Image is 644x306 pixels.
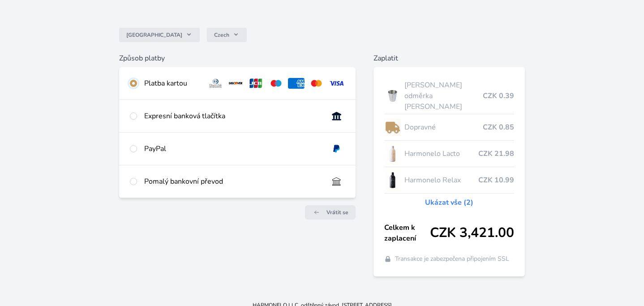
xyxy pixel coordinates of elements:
[384,222,430,244] span: Celkem k zaplacení
[328,111,345,121] img: onlineBanking_CZ.svg
[425,197,473,208] a: Ukázat vše (2)
[207,28,247,42] button: Czech
[144,111,321,121] div: Expresní banková tlačítka
[308,78,325,89] img: mc.svg
[268,78,284,89] img: maestro.svg
[404,122,482,133] span: Dopravné
[248,78,264,89] img: jcb.svg
[328,143,345,154] img: paypal.svg
[430,225,514,241] span: CZK 3,421.00
[384,116,401,138] img: delivery-lo.png
[404,175,478,185] span: Harmonelo Relax
[483,91,514,101] span: CZK 0.39
[395,254,509,263] span: Transakce je zabezpečena připojením SSL
[126,31,182,39] span: [GEOGRAPHIC_DATA]
[305,205,356,220] a: Vrátit se
[144,176,321,187] div: Pomalý bankovní převod
[288,78,305,89] img: amex.svg
[374,53,525,64] h6: Zaplatit
[326,209,348,216] span: Vrátit se
[328,176,345,187] img: bankTransfer_IBAN.svg
[119,53,355,64] h6: Způsob platby
[328,78,345,89] img: visa.svg
[384,85,401,107] img: odmerka2-lo.png
[144,143,321,154] div: PayPal
[119,28,200,42] button: [GEOGRAPHIC_DATA]
[144,78,200,89] div: Platba kartou
[483,122,514,133] span: CZK 0.85
[207,78,224,89] img: diners.svg
[384,142,401,165] img: CLEAN_LACTO_se_stinem_x-hi-lo.jpg
[214,31,229,39] span: Czech
[228,78,244,89] img: discover.svg
[404,80,482,112] span: [PERSON_NAME] odměrka [PERSON_NAME]
[384,169,401,191] img: CLEAN_RELAX_se_stinem_x-lo.jpg
[404,148,478,159] span: Harmonelo Lacto
[478,148,514,159] span: CZK 21.98
[478,175,514,185] span: CZK 10.99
